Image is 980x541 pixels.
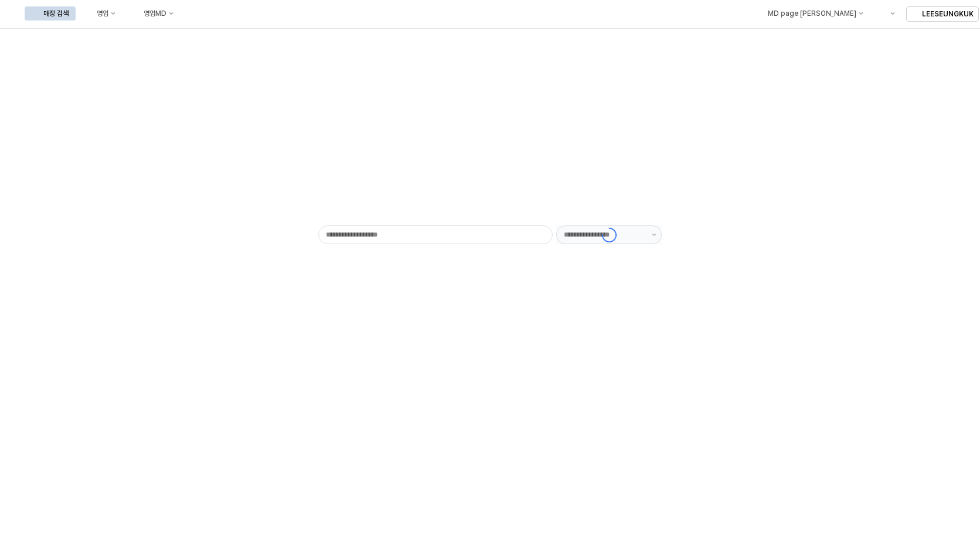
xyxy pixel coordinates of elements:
[125,6,181,20] button: 영업MD
[97,9,108,18] div: 영업
[922,9,974,19] p: LEESEUNGKUK
[43,9,69,18] div: 매장 검색
[767,9,856,18] div: MD page [PERSON_NAME]
[78,6,122,20] button: 영업
[748,6,870,20] div: MD page 이동
[25,6,76,20] button: 매장 검색
[748,6,870,20] button: MD page [PERSON_NAME]
[906,6,979,22] button: LEESEUNGKUK
[144,9,166,18] div: 영업MD
[872,6,901,20] div: Menu item 6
